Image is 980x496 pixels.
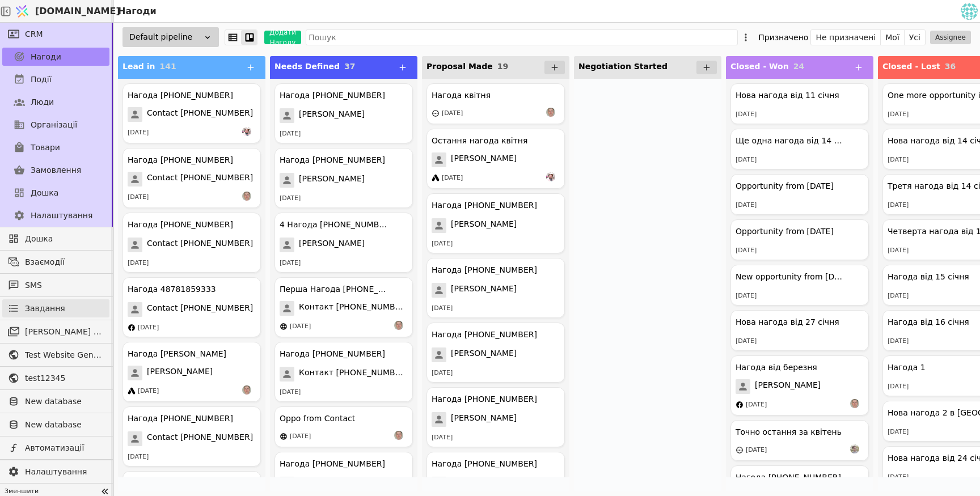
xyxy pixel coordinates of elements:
[274,148,413,208] div: Нагода [PHONE_NUMBER][PERSON_NAME][DATE]
[31,74,52,86] span: Події
[546,172,555,181] img: Хр
[280,413,355,425] div: Oppo from Contact
[736,110,757,120] div: [DATE]
[113,5,157,18] h2: Нагоди
[451,347,517,362] span: [PERSON_NAME]
[811,29,881,45] button: Не призначені
[426,129,565,189] div: Остання нагода квітня[PERSON_NAME][DATE]Хр
[122,213,261,273] div: Нагода [PHONE_NUMBER]Contact [PHONE_NUMBER][DATE]
[122,83,261,143] div: Нагода [PHONE_NUMBER]Contact [PHONE_NUMBER][DATE]Хр
[432,239,453,249] div: [DATE]
[432,458,537,470] div: Нагода [PHONE_NUMBER]
[432,264,537,276] div: Нагода [PHONE_NUMBER]
[2,206,109,224] a: Налаштування
[2,70,109,88] a: Події
[432,368,453,378] div: [DATE]
[280,194,301,204] div: [DATE]
[274,342,413,402] div: Нагода [PHONE_NUMBER]Контакт [PHONE_NUMBER][DATE]
[736,155,757,165] div: [DATE]
[2,369,109,387] a: test12345
[394,431,403,440] img: РS
[432,433,453,443] div: [DATE]
[730,129,869,169] div: Ще одна нагода від 14 січня[DATE]
[888,337,909,346] div: [DATE]
[426,83,565,124] div: Нагода квітня[DATE]РS
[299,238,365,252] span: [PERSON_NAME]
[888,362,926,374] div: Нагода 1
[881,29,905,45] button: Мої
[25,349,104,361] span: Test Website General template
[888,427,909,437] div: [DATE]
[128,324,136,332] img: facebook.svg
[730,265,869,306] div: New opportunity from [DATE][DATE]
[299,108,365,123] span: [PERSON_NAME]
[746,446,767,455] div: [DATE]
[2,48,109,66] a: Нагоди
[850,399,859,408] img: РS
[2,138,109,156] a: Товари
[128,90,233,101] div: Нагода [PHONE_NUMBER]
[432,393,537,405] div: Нагода [PHONE_NUMBER]
[730,420,869,461] div: Точно остання за квітень[DATE]AS
[736,201,757,210] div: [DATE]
[280,283,387,295] div: Перша Нагода [PHONE_NUMBER]
[746,400,767,410] div: [DATE]
[25,442,104,454] span: Автоматизації
[35,5,120,18] span: [DOMAIN_NAME]
[730,219,869,260] div: Opportunity from [DATE][DATE]
[736,316,839,328] div: Нова нагода від 27 січня
[882,62,940,71] span: Closed - Lost
[14,1,31,22] img: Logo
[31,51,61,63] span: Нагоди
[426,193,565,253] div: Нагода [PHONE_NUMBER][PERSON_NAME][DATE]
[736,226,834,238] div: Opportunity from [DATE]
[25,256,104,268] span: Взаємодії
[736,291,757,301] div: [DATE]
[426,387,565,447] div: Нагода [PHONE_NUMBER][PERSON_NAME][DATE]
[2,161,109,179] a: Замовлення
[242,385,251,395] img: РS
[451,152,517,167] span: [PERSON_NAME]
[280,323,288,330] img: online-store.svg
[280,458,385,470] div: Нагода [PHONE_NUMBER]
[122,62,155,71] span: Lead in
[888,473,909,482] div: [DATE]
[128,387,136,395] img: google-ads.svg
[451,283,517,298] span: [PERSON_NAME]
[850,444,859,453] img: AS
[274,62,340,71] span: Needs Defined
[128,452,149,462] div: [DATE]
[25,303,65,315] span: Завдання
[274,83,413,143] div: Нагода [PHONE_NUMBER][PERSON_NAME][DATE]
[736,246,757,256] div: [DATE]
[122,148,261,208] div: Нагода [PHONE_NUMBER]Contact [PHONE_NUMBER][DATE]РS
[2,93,109,111] a: Люди
[451,412,517,427] span: [PERSON_NAME]
[432,329,537,341] div: Нагода [PHONE_NUMBER]
[122,277,261,337] div: Нагода 48781859333Contact [PHONE_NUMBER][DATE]
[432,109,440,117] img: other.svg
[128,193,149,202] div: [DATE]
[128,128,149,138] div: [DATE]
[888,110,909,120] div: [DATE]
[432,90,491,101] div: Нагода квітня
[2,230,109,248] a: Дошка
[736,135,843,147] div: Ще одна нагода від 14 січня
[432,135,527,147] div: Остання нагода квітня
[736,426,842,438] div: Точно остання за квітень
[25,372,104,384] span: test12345
[2,25,109,43] a: CRM
[793,62,804,71] span: 24
[2,439,109,457] a: Автоматизації
[280,258,301,268] div: [DATE]
[128,413,233,425] div: Нагода [PHONE_NUMBER]
[128,477,233,489] div: Нагода [PHONE_NUMBER]
[128,219,233,231] div: Нагода [PHONE_NUMBER]
[736,271,843,283] div: New opportunity from [DATE]
[426,258,565,318] div: Нагода [PHONE_NUMBER][PERSON_NAME][DATE]
[25,326,104,338] span: [PERSON_NAME] розсилки
[280,388,301,397] div: [DATE]
[736,401,744,409] img: facebook.svg
[257,31,301,44] a: Додати Нагоду
[306,29,738,45] input: Пошук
